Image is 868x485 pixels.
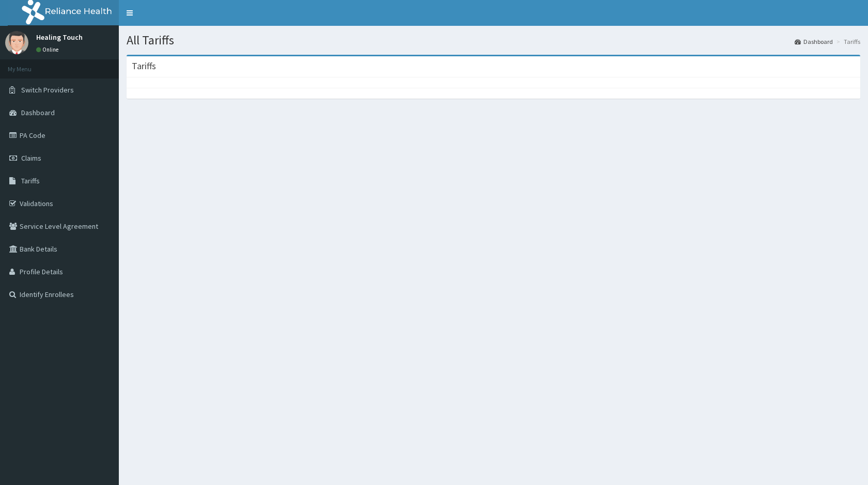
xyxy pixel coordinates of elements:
[5,31,28,54] img: User Image
[21,176,40,185] span: Tariffs
[21,108,55,117] span: Dashboard
[132,61,156,71] h3: Tariffs
[36,46,61,53] a: Online
[21,85,74,95] span: Switch Providers
[21,153,41,163] span: Claims
[36,34,83,41] p: Healing Touch
[834,37,860,46] li: Tariffs
[795,37,833,46] a: Dashboard
[127,34,860,47] h1: All Tariffs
